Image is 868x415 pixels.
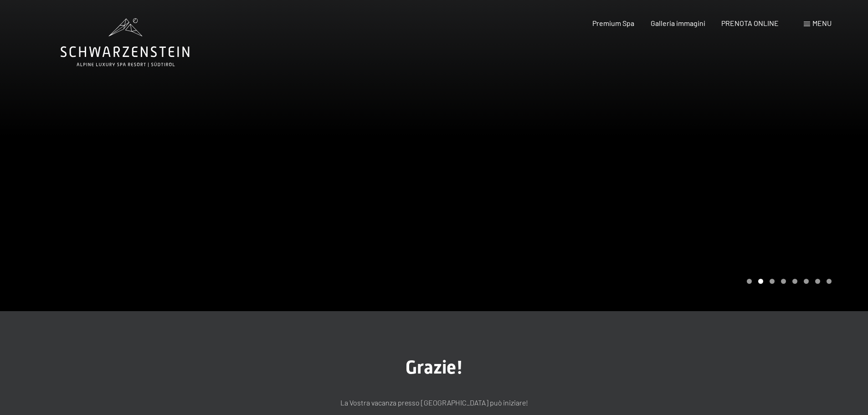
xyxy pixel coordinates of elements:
[406,357,463,378] span: Grazie!
[812,19,832,27] span: Menu
[792,279,797,284] div: Carousel Page 5
[781,279,786,284] div: Carousel Page 4
[721,19,779,27] a: PRENOTA ONLINE
[592,19,634,27] a: Premium Spa
[747,279,752,284] div: Carousel Page 1
[804,279,809,284] div: Carousel Page 6
[758,279,763,284] div: Carousel Page 2 (Current Slide)
[744,279,832,284] div: Carousel Pagination
[651,19,705,27] a: Galleria immagini
[815,279,820,284] div: Carousel Page 7
[206,397,662,409] p: La Vostra vacanza presso [GEOGRAPHIC_DATA] può iniziare!
[827,279,832,284] div: Carousel Page 8
[770,279,775,284] div: Carousel Page 3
